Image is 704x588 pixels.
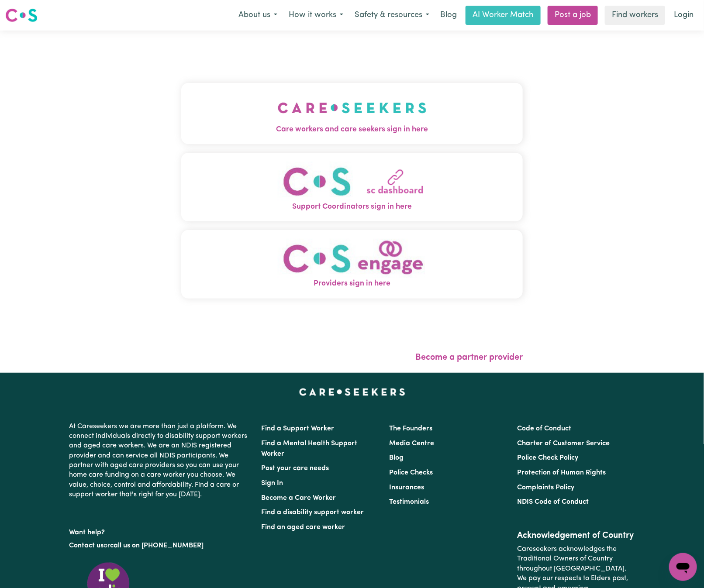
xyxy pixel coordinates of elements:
[181,83,523,144] button: Care workers and care seekers sign in here
[69,537,251,554] p: or
[181,278,523,289] span: Providers sign in here
[261,495,336,502] a: Become a Care Worker
[518,469,606,476] a: Protection of Human Rights
[389,454,404,461] a: Blog
[69,524,251,537] p: Want help?
[518,484,575,491] a: Complaints Policy
[261,524,345,531] a: Find an aged care worker
[261,509,364,516] a: Find a disability support worker
[69,418,251,503] p: At Careseekers we are more than just a platform. We connect individuals directly to disability su...
[389,425,432,432] a: The Founders
[69,542,104,549] a: Contact us
[261,480,283,487] a: Sign In
[181,124,523,135] span: Care workers and care seekers sign in here
[669,553,697,581] iframe: Button to launch messaging window
[110,542,204,549] a: call us on [PHONE_NUMBER]
[518,454,579,461] a: Police Check Policy
[669,6,699,25] a: Login
[518,440,610,447] a: Charter of Customer Service
[181,153,523,221] button: Support Coordinators sign in here
[518,425,572,432] a: Code of Conduct
[435,6,462,25] a: Blog
[283,6,349,24] button: How it works
[389,484,424,491] a: Insurances
[181,201,523,213] span: Support Coordinators sign in here
[261,425,334,432] a: Find a Support Worker
[389,440,434,447] a: Media Centre
[389,499,429,505] a: Testimonials
[548,6,598,25] a: Post a job
[466,6,541,25] a: AI Worker Match
[261,440,357,457] a: Find a Mental Health Support Worker
[233,6,283,24] button: About us
[261,465,329,472] a: Post your care needs
[389,469,433,476] a: Police Checks
[518,530,635,541] h2: Acknowledgement of Country
[299,389,405,395] a: Careseekers home page
[415,353,523,362] a: Become a partner provider
[349,6,435,24] button: Safety & resources
[5,7,38,23] img: Careseekers logo
[518,499,589,505] a: NDIS Code of Conduct
[605,6,665,25] a: Find workers
[5,5,38,25] a: Careseekers logo
[181,230,523,299] button: Providers sign in here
